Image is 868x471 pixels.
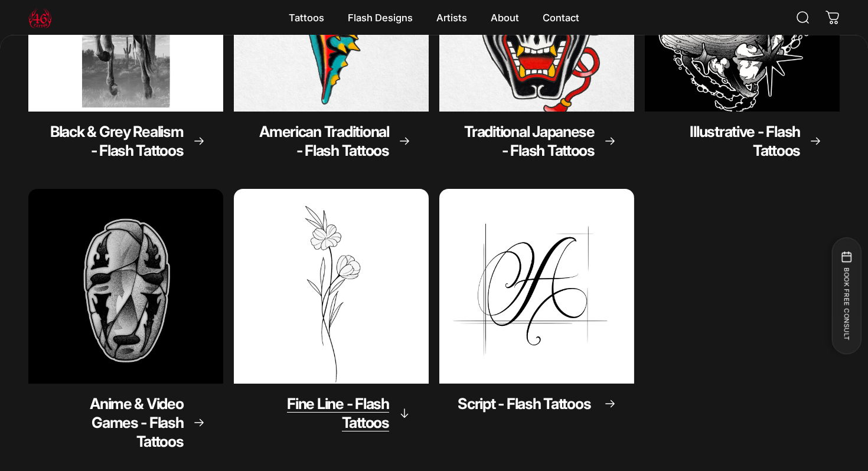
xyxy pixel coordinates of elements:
summary: About [479,5,531,30]
button: BOOK FREE CONSULT [831,237,861,354]
summary: Tattoos [277,5,336,30]
a: Script - Flash Tattoos [439,189,634,469]
a: Contact [531,5,591,30]
a: Anime & Video Games - Flash Tattoos [28,189,223,469]
summary: Artists [425,5,479,30]
span: Fine Line - Flash Tattoos [287,394,389,431]
span: Anime & Video Games - Flash Tattoos [90,394,184,450]
a: Fine Line - Flash Tattoos [234,189,429,469]
span: Illustrative - Flash Tattoos [690,122,800,159]
span: Script - Flash Tattoos [458,394,590,413]
span: Traditional Japanese - Flash Tattoos [464,122,595,159]
span: American Traditional - Flash Tattoos [259,122,389,159]
nav: Primary [277,5,591,30]
a: 0 items [820,5,846,31]
summary: Flash Designs [336,5,425,30]
span: Black & Grey Realism - Flash Tattoos [50,122,184,159]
